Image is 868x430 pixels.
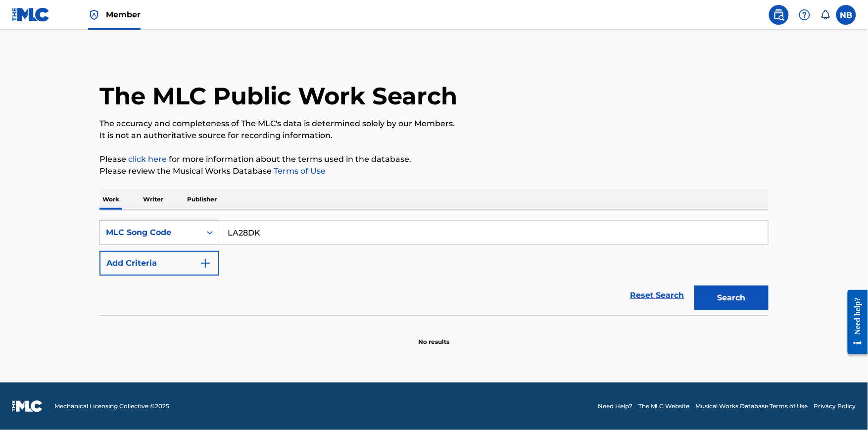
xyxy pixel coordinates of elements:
[99,220,769,315] form: Search Form
[272,166,326,176] a: Terms of Use
[696,402,808,411] a: Musical Works Database Terms of Use
[769,5,789,25] a: Public Search
[99,251,219,276] button: Add Criteria
[638,402,690,411] a: The MLC Website
[184,189,220,210] p: Publisher
[128,154,167,164] a: click here
[836,5,856,25] div: User Menu
[199,257,211,269] img: 9d2ae6d4665cec9f34b9.svg
[99,165,769,177] p: Please review the Musical Works Database
[814,402,856,411] a: Privacy Policy
[140,189,166,210] p: Writer
[625,285,689,306] a: Reset Search
[598,402,632,411] a: Need Help?
[795,5,815,25] div: Help
[106,227,195,239] div: MLC Song Code
[99,130,769,142] p: It is not an authoritative source for recording information.
[54,402,169,411] span: Mechanical Licensing Collective © 2025
[820,10,830,20] div: Notifications
[419,326,450,346] p: No results
[840,287,868,358] iframe: Resource Center
[799,9,811,21] img: help
[106,9,141,20] span: Member
[99,153,769,165] p: Please for more information about the terms used in the database.
[12,400,43,412] img: logo
[773,9,785,21] img: search
[12,7,50,22] img: MLC Logo
[88,9,100,21] img: Top Rightsholder
[99,118,769,130] p: The accuracy and completeness of The MLC's data is determined solely by our Members.
[99,81,457,111] h1: The MLC Public Work Search
[694,286,769,310] button: Search
[99,189,122,210] p: Work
